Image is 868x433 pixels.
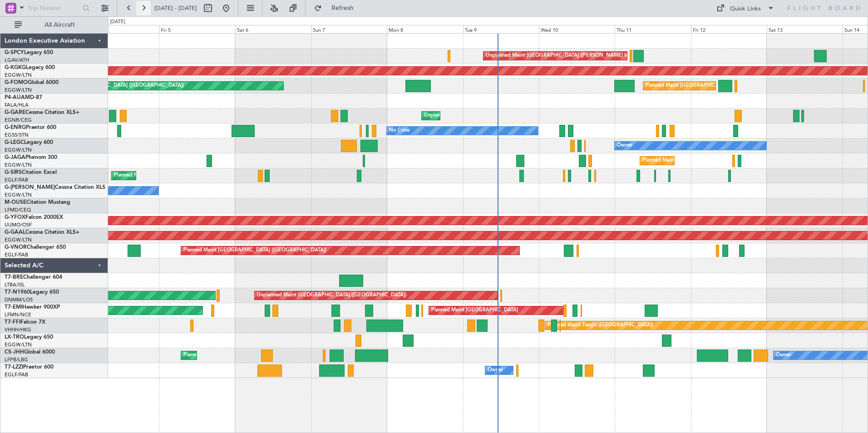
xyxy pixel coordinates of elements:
a: EGGW/LTN [5,87,32,93]
a: EGGW/LTN [5,236,32,243]
a: DNMM/LOS [5,296,33,303]
div: [DATE] [110,18,125,26]
a: EGGW/LTN [5,162,32,168]
a: LFMN/NCE [5,311,31,318]
div: Thu 11 [615,25,690,33]
button: All Aircraft [10,18,99,32]
a: EGGW/LTN [5,341,32,348]
a: EGSS/STN [5,132,29,138]
a: G-KGKGLegacy 600 [5,65,55,70]
button: Quick Links [712,1,779,15]
div: Thu 4 [83,25,159,33]
a: LX-TROLegacy 650 [5,335,53,340]
span: [DATE] - [DATE] [154,4,197,12]
div: Tue 9 [463,25,539,33]
span: T7-EMI [5,305,22,310]
div: Planned Maint [GEOGRAPHIC_DATA] ([GEOGRAPHIC_DATA]) [642,154,785,167]
span: CS-JHH [5,349,24,355]
a: G-YFOXFalcon 2000EX [5,215,63,220]
a: EGLF/FAB [5,177,28,183]
div: Owner [488,364,503,377]
div: Mon 8 [387,25,463,33]
span: T7-N1960 [5,290,30,295]
div: Wed 10 [539,25,615,33]
a: G-GAALCessna Citation XLS+ [5,230,79,235]
span: G-JAGA [5,155,25,160]
a: T7-BREChallenger 604 [5,275,62,280]
a: EGGW/LTN [5,192,32,198]
a: G-ENRGPraetor 600 [5,125,56,130]
div: Quick Links [730,5,761,14]
div: Sun 7 [311,25,387,33]
span: G-FOMO [5,80,28,85]
a: G-SPCYLegacy 650 [5,50,53,55]
span: M-OUSE [5,200,26,205]
span: G-GARE [5,110,25,115]
div: Planned Maint Tianjin ([GEOGRAPHIC_DATA]) [547,319,653,332]
div: Unplanned Maint [PERSON_NAME] [424,109,506,123]
div: No Crew [389,124,410,138]
a: EGGW/LTN [5,147,32,153]
a: LFPB/LBG [5,356,28,363]
div: Unplanned Maint [GEOGRAPHIC_DATA] ([GEOGRAPHIC_DATA]) [257,289,406,302]
a: CS-JHHGlobal 6000 [5,349,55,355]
div: Owner [776,349,791,362]
div: Planned Maint [GEOGRAPHIC_DATA] [431,304,518,317]
a: EGLF/FAB [5,371,28,378]
span: G-LEGC [5,140,24,145]
span: G-SIRS [5,170,22,175]
div: Fri 5 [159,25,235,33]
div: Owner [617,139,632,153]
span: T7-BRE [5,275,23,280]
div: Planned Maint [GEOGRAPHIC_DATA] ([GEOGRAPHIC_DATA]) [646,79,789,93]
a: FALA/HLA [5,102,29,108]
div: Sat 13 [767,25,843,33]
a: G-[PERSON_NAME]Cessna Citation XLS [5,185,105,190]
a: LTBA/ISL [5,281,25,288]
div: Unplanned Maint [GEOGRAPHIC_DATA] ([PERSON_NAME] Intl) [486,49,633,63]
a: G-JAGAPhenom 300 [5,155,57,160]
a: LGAV/ATH [5,57,29,64]
a: G-SIRSCitation Excel [5,170,57,175]
a: G-VNORChallenger 650 [5,245,66,250]
div: Planned Maint [GEOGRAPHIC_DATA] ([GEOGRAPHIC_DATA]) [114,169,257,182]
a: G-LEGCLegacy 600 [5,140,53,145]
a: EGLF/FAB [5,251,28,258]
a: T7-N1960Legacy 650 [5,290,59,295]
span: G-GAAL [5,230,25,235]
input: Trip Number [28,1,80,15]
button: Refresh [310,1,365,15]
a: EGNR/CEG [5,117,32,123]
a: EGGW/LTN [5,72,32,79]
a: UUMO/OSF [5,221,32,228]
span: G-ENRG [5,125,26,130]
a: G-FOMOGlobal 6000 [5,80,59,85]
a: VHHH/HKG [5,326,31,333]
span: T7-LZZI [5,364,23,370]
a: G-GARECessna Citation XLS+ [5,110,79,115]
span: G-KGKG [5,65,26,70]
a: P4-AUAMD-87 [5,95,42,100]
div: Planned Maint [GEOGRAPHIC_DATA] ([GEOGRAPHIC_DATA]) [183,349,326,362]
span: P4-AUA [5,95,25,100]
a: M-OUSECitation Mustang [5,200,70,205]
a: T7-LZZIPraetor 600 [5,364,54,370]
span: G-[PERSON_NAME] [5,185,55,190]
span: LX-TRO [5,335,24,340]
div: Sat 6 [235,25,311,33]
span: All Aircraft [24,22,96,28]
span: G-SPCY [5,50,24,55]
a: T7-FFIFalcon 7X [5,320,45,325]
a: T7-EMIHawker 900XP [5,305,60,310]
div: Planned Maint [GEOGRAPHIC_DATA] ([GEOGRAPHIC_DATA]) [41,79,184,93]
span: T7-FFI [5,320,20,325]
span: G-YFOX [5,215,25,220]
span: Refresh [324,5,362,11]
div: Fri 12 [691,25,767,33]
span: G-VNOR [5,245,27,250]
a: LFMD/CEQ [5,207,31,213]
div: Planned Maint [GEOGRAPHIC_DATA] ([GEOGRAPHIC_DATA]) [183,244,326,257]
